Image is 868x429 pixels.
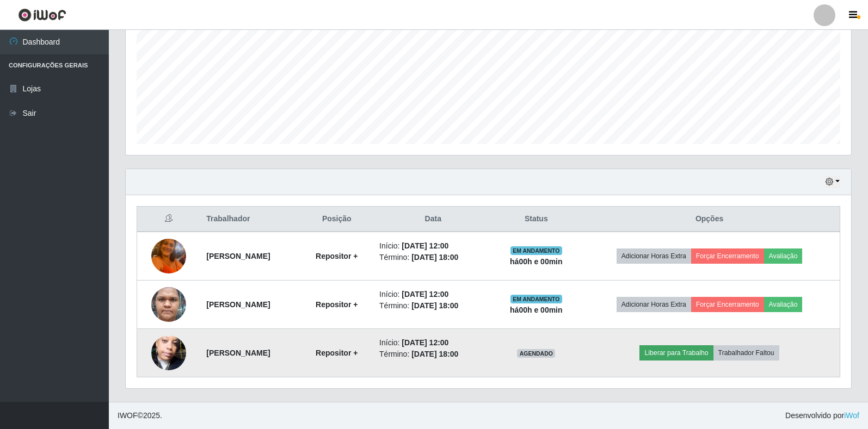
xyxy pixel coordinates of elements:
li: Término: [379,300,487,312]
strong: [PERSON_NAME] [206,300,270,309]
span: AGENDADO [517,349,555,358]
time: [DATE] 12:00 [402,290,448,299]
th: Status [493,207,579,232]
strong: Repositor + [316,349,358,357]
button: Forçar Encerramento [691,248,764,264]
button: Avaliação [764,297,803,312]
li: Início: [379,337,487,349]
span: EM ANDAMENTO [510,246,562,255]
strong: há 00 h e 00 min [510,306,563,314]
button: Trabalhador Faltou [713,345,779,360]
strong: Repositor + [316,252,358,260]
button: Liberar para Trabalho [639,345,713,360]
time: [DATE] 18:00 [411,253,458,262]
th: Data [373,207,493,232]
span: IWOF [118,411,138,420]
time: [DATE] 12:00 [402,338,448,347]
strong: [PERSON_NAME] [206,349,270,357]
img: 1753494056504.jpeg [151,322,186,384]
time: [DATE] 12:00 [402,241,448,250]
th: Trabalhador [200,207,300,232]
button: Avaliação [764,248,803,264]
button: Forçar Encerramento [691,297,764,312]
button: Adicionar Horas Extra [617,248,691,264]
li: Início: [379,289,487,300]
span: EM ANDAMENTO [510,295,562,303]
li: Término: [379,349,487,360]
button: Adicionar Horas Extra [617,297,691,312]
li: Término: [379,252,487,263]
span: © 2025 . [118,410,162,421]
li: Início: [379,240,487,252]
th: Opções [579,207,840,232]
img: CoreUI Logo [18,8,66,22]
span: Desenvolvido por [785,410,859,421]
a: iWof [844,411,859,420]
strong: há 00 h e 00 min [510,257,563,266]
strong: [PERSON_NAME] [206,252,270,260]
time: [DATE] 18:00 [411,301,458,310]
img: 1753220579080.jpeg [151,269,186,340]
time: [DATE] 18:00 [411,350,458,358]
img: 1744940135172.jpeg [151,233,186,279]
th: Posição [300,207,373,232]
strong: Repositor + [316,300,358,309]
